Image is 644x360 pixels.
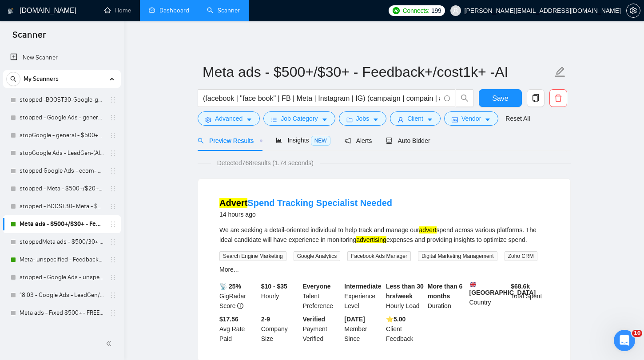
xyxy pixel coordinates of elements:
span: caret-down [485,116,491,123]
span: holder [109,327,116,334]
button: Save [479,89,522,107]
div: Client Feedback [384,314,426,344]
div: We are seeking a detail-oriented individual to help track and manage our spend across various pla... [219,225,549,245]
a: stopped - Google Ads - unspecified - Feedback+ [20,269,104,286]
span: holder [109,132,116,139]
iframe: Intercom live chat [614,330,635,351]
a: 18.03 - Google Ads - LeadGen/cases/ hook - tripled leads-$500+ [20,286,104,304]
mark: advert [419,226,437,233]
span: holder [109,238,116,245]
span: Digital Marketing Management [418,251,497,261]
a: stopped - Google Ads - general - $500+/$25+ - Feedback+ -AI [20,109,104,127]
div: Talent Preference [301,281,343,311]
span: 199 [431,6,441,16]
span: caret-down [322,116,328,123]
span: search [456,94,473,102]
a: stopped -BOOST30-Google-general-$500+/$30+ - Feedback+/cost [20,91,104,109]
span: holder [109,221,116,228]
span: delete [550,94,567,102]
div: Experience Level [342,281,384,311]
div: Hourly [259,281,301,311]
a: setting [626,7,640,14]
button: delete [549,89,567,107]
button: search [6,72,20,86]
button: folderJobscaret-down [339,111,387,126]
span: robot [386,138,392,144]
div: Country [468,281,509,311]
span: area-chart [276,137,282,143]
a: New Scanner [10,49,114,67]
b: 📡 25% [219,283,241,290]
a: stopGoogle - general - $500+/$25+/placeholders - Feedback+ -cases [20,127,104,144]
span: holder [109,256,116,263]
span: Vendor [461,114,481,123]
span: Facebook Ads Manager [347,251,411,261]
span: Save [492,93,508,104]
b: $10 - $35 [261,283,287,290]
b: Verified [303,316,326,323]
span: My Scanners [24,70,59,88]
span: Jobs [356,114,370,123]
a: stopGoogle Ads - LeadGen-(All AI) -$500+/$25+ [20,144,104,162]
img: logo [8,4,14,18]
a: Reset All [505,114,530,123]
a: homeHome [104,7,131,14]
a: stopped - BOOST30- Meta - $500+/$30+ - Feedback+/cost1k+ -AI [20,198,104,215]
span: Google Analytics [294,251,340,261]
a: AdvertSpend Tracking Specialist Needed [219,198,392,208]
mark: advertising [356,236,386,243]
b: [DATE] [344,316,365,323]
span: Preview Results [198,137,262,144]
input: Search Freelance Jobs... [203,93,440,104]
b: [GEOGRAPHIC_DATA] [469,281,536,296]
mark: Advert [219,198,247,208]
b: ⭐️ 5.00 [386,316,405,323]
span: user [398,116,404,123]
span: info-circle [237,303,243,309]
a: stopped Google Ads - ecom- $500/30 - no feedback - cases [20,162,104,180]
span: folder [346,116,353,123]
span: holder [109,114,116,121]
b: $17.56 [219,316,239,323]
a: paused - Google Ads - AI - Fixed $500+/hour - [PERSON_NAME] PROFILE [20,322,104,340]
img: upwork-logo.png [393,7,400,14]
span: caret-down [246,116,252,123]
div: GigRadar Score [218,281,259,311]
span: edit [554,66,566,78]
span: caret-down [373,116,379,123]
img: 🇬🇧 [470,281,476,288]
span: bars [271,116,277,123]
span: Zoho CRM [505,251,537,261]
span: holder [109,150,116,157]
div: Payment Verified [301,314,343,344]
button: copy [527,89,545,107]
b: Intermediate [344,283,381,290]
span: 10 [632,330,642,337]
span: search [198,138,204,144]
span: NEW [311,136,330,146]
span: setting [205,116,211,123]
span: caret-down [427,116,433,123]
b: 2-9 [261,316,270,323]
div: Company Size [259,314,301,344]
span: Auto Bidder [386,137,430,144]
span: Detected 768 results (1.74 seconds) [211,158,320,168]
button: barsJob Categorycaret-down [263,111,335,126]
a: searchScanner [207,7,240,14]
b: More than 6 months [428,283,463,300]
button: search [456,89,473,107]
li: New Scanner [3,49,121,67]
span: holder [109,309,116,316]
span: Insights [276,137,330,144]
a: More... [219,266,239,273]
span: Client [407,114,423,123]
div: Duration [426,281,468,311]
span: Alerts [345,137,372,144]
b: Everyone [303,283,331,290]
div: Hourly Load [384,281,426,311]
button: settingAdvancedcaret-down [198,111,260,126]
a: Meta- unspecified - Feedback+ -AI [20,251,104,269]
input: Scanner name... [203,61,553,83]
div: Total Spent [509,281,551,311]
